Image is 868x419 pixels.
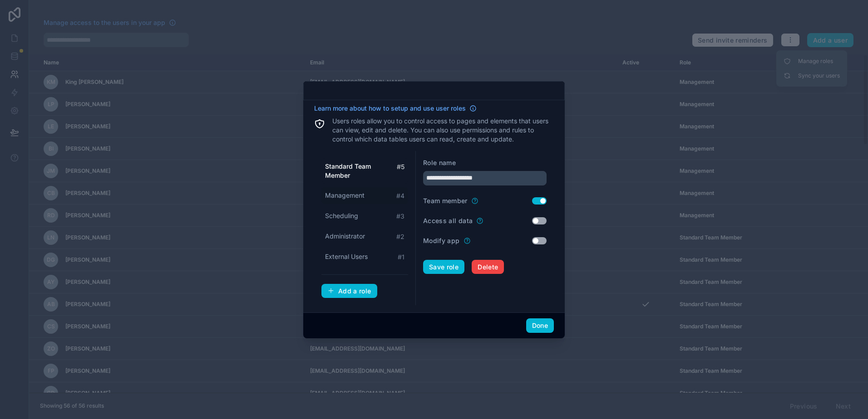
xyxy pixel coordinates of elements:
[423,196,468,205] label: Team member
[478,263,498,271] span: Delete
[472,260,504,274] button: Delete
[397,162,404,171] span: # 5
[396,212,404,221] span: # 3
[325,232,365,241] span: Administrator
[325,211,358,220] span: Scheduling
[332,117,554,144] p: Users roles allow you to control access to pages and elements that users can view, edit and delet...
[423,158,456,167] label: Role name
[314,104,477,113] a: Learn more about how to setup and use user roles
[325,252,368,261] span: External Users
[526,318,554,333] button: Done
[396,191,404,200] span: # 4
[325,191,365,200] span: Management
[423,216,473,225] label: Access all data
[423,260,464,274] button: Save role
[423,236,460,245] label: Modify app
[327,287,371,295] div: Add a role
[314,104,466,113] span: Learn more about how to setup and use user roles
[396,232,404,241] span: # 2
[321,284,377,298] button: Add a role
[398,253,404,262] span: # 1
[325,162,397,180] span: Standard Team Member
